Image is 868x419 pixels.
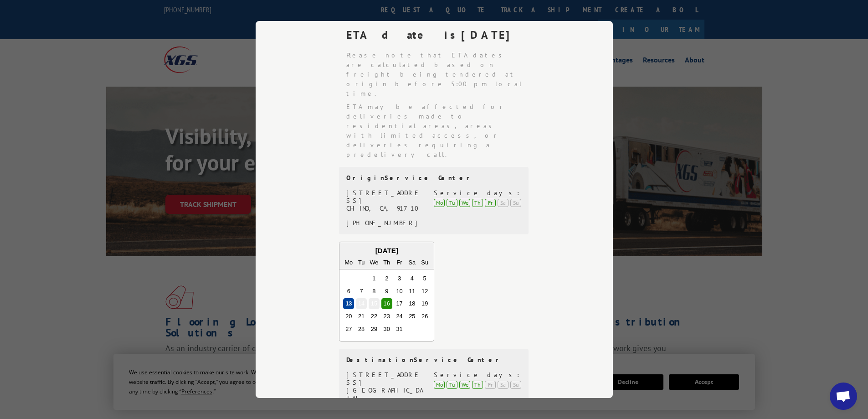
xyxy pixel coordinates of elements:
[343,257,354,268] div: Mo
[459,199,470,207] div: We
[419,286,430,297] div: Choose Sunday, October 12th, 2025
[406,273,417,284] div: Choose Saturday, October 4th, 2025
[498,381,508,389] div: Sa
[368,257,379,268] div: We
[346,51,529,98] li: Please note that ETA dates are calculated based on freight being tendered at origin before 5:00 p...
[356,286,367,297] div: Choose Tuesday, October 7th, 2025
[346,102,529,160] li: ETA may be affected for deliveries made to residential areas, areas with limited access, or deliv...
[368,273,379,284] div: Choose Wednesday, October 1st, 2025
[406,298,417,309] div: Choose Saturday, October 18th, 2025
[381,286,392,297] div: Choose Thursday, October 9th, 2025
[346,219,423,227] div: [PHONE_NUMBER]
[343,324,354,335] div: Choose Monday, October 27th, 2025
[461,28,518,42] strong: [DATE]
[356,298,367,309] div: Choose Tuesday, October 14th, 2025
[381,324,392,335] div: Choose Thursday, October 30th, 2025
[381,257,392,268] div: Th
[394,298,405,309] div: Choose Friday, October 17th, 2025
[434,371,521,379] div: Service days:
[346,189,423,205] div: [STREET_ADDRESS]
[394,257,405,268] div: Fr
[343,286,354,297] div: Choose Monday, October 6th, 2025
[434,189,521,197] div: Service days:
[434,381,445,389] div: Mo
[356,311,367,322] div: Choose Tuesday, October 21st, 2025
[434,199,445,207] div: Mo
[368,298,379,309] div: Choose Wednesday, October 15th, 2025
[381,311,392,322] div: Choose Thursday, October 23rd, 2025
[356,324,367,335] div: Choose Tuesday, October 28th, 2025
[346,371,423,387] div: [STREET_ADDRESS]
[368,286,379,297] div: Choose Wednesday, October 8th, 2025
[368,324,379,335] div: Choose Wednesday, October 29th, 2025
[394,324,405,335] div: Choose Friday, October 31st, 2025
[510,199,521,207] div: Su
[447,199,457,207] div: Tu
[406,311,417,322] div: Choose Saturday, October 25th, 2025
[343,311,354,322] div: Choose Monday, October 20th, 2025
[498,199,508,207] div: Sa
[342,272,431,336] div: month 2025-10
[343,298,354,309] div: Choose Monday, October 13th, 2025
[485,381,496,389] div: Fr
[472,199,483,207] div: Th
[346,204,423,212] div: CHINO, CA, 91710
[394,311,405,322] div: Choose Friday, October 24th, 2025
[472,381,483,389] div: Th
[406,257,417,268] div: Sa
[419,298,430,309] div: Choose Sunday, October 19th, 2025
[356,257,367,268] div: Tu
[419,311,430,322] div: Choose Sunday, October 26th, 2025
[381,298,392,309] div: Choose Thursday, October 16th, 2025
[406,286,417,297] div: Choose Saturday, October 11th, 2025
[346,174,521,182] div: Origin Service Center
[346,356,521,364] div: Destination Service Center
[368,311,379,322] div: Choose Wednesday, October 22nd, 2025
[394,286,405,297] div: Choose Friday, October 10th, 2025
[381,273,392,284] div: Choose Thursday, October 2nd, 2025
[346,27,529,43] div: ETA date is
[339,246,434,256] div: [DATE]
[459,381,470,389] div: We
[394,273,405,284] div: Choose Friday, October 3rd, 2025
[346,387,423,402] div: [GEOGRAPHIC_DATA]
[419,257,430,268] div: Su
[485,199,496,207] div: Fr
[510,381,521,389] div: Su
[830,383,857,410] div: Open chat
[419,273,430,284] div: Choose Sunday, October 5th, 2025
[447,381,457,389] div: Tu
